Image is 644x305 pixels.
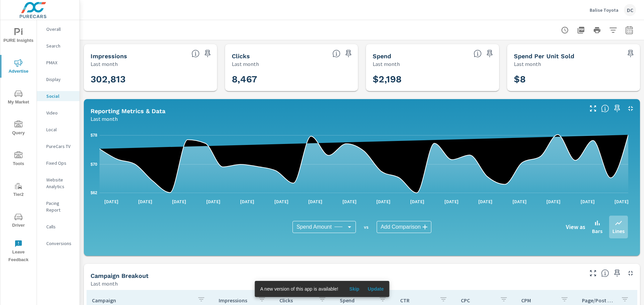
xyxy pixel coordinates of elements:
[338,198,361,205] p: [DATE]
[606,23,620,37] button: Apply Filters
[260,286,338,292] span: A new version of this app is available!
[37,125,79,135] div: Local
[37,175,79,192] div: Website Analytics
[202,198,225,205] p: [DATE]
[46,109,74,116] p: Video
[574,23,588,37] button: "Export Report to PDF"
[46,93,74,99] p: Social
[37,238,79,248] div: Conversions
[2,240,35,264] span: Leave Feedback
[91,74,210,85] h3: 302,813
[588,268,598,279] button: Make Fullscreen
[590,23,604,37] button: Print Report
[133,198,157,205] p: [DATE]
[37,91,79,101] div: Social
[2,213,35,229] span: Driver
[2,59,35,75] span: Advertise
[601,104,609,112] span: Understand Social data over time and see how metrics compare to each other.
[46,76,74,83] p: Display
[2,90,35,106] span: My Market
[373,53,391,60] h5: Spend
[37,41,79,51] div: Search
[167,198,191,205] p: [DATE]
[304,198,327,205] p: [DATE]
[625,103,636,114] button: Minimize Widget
[91,272,149,279] h5: Campaign Breakout
[508,198,531,205] p: [DATE]
[37,141,79,151] div: PureCars TV
[590,7,619,13] p: Balise Toyota
[292,221,356,233] div: Spend Amount
[91,107,165,115] h5: Reporting Metrics & Data
[377,221,431,233] div: Add Comparison
[192,50,200,58] span: The number of times an ad was shown on your behalf.
[219,297,252,304] p: Impressions
[91,133,97,138] text: $78
[46,143,74,150] p: PureCars TV
[368,286,384,292] span: Update
[612,103,623,114] span: Save this to your personalized report
[514,60,541,68] p: Last month
[37,24,79,34] div: Overall
[612,227,625,235] p: Lines
[400,297,434,304] p: CTR
[92,297,192,304] p: Campaign
[0,20,37,266] div: nav menu
[2,121,35,137] span: Query
[625,48,636,59] span: Save this to your personalized report
[232,74,352,85] h3: 8,467
[346,286,362,292] span: Skip
[100,198,123,205] p: [DATE]
[373,60,400,68] p: Last month
[91,162,97,167] text: $70
[474,198,497,205] p: [DATE]
[582,297,615,304] p: Page/Post Action
[343,284,365,294] button: Skip
[343,48,354,59] span: Save this to your personalized report
[46,223,74,230] p: Calls
[46,59,74,66] p: PMAX
[623,23,636,37] button: Select Date Range
[612,268,623,279] span: Save this to your personalized report
[270,198,293,205] p: [DATE]
[37,198,79,215] div: Pacing Report
[461,297,494,304] p: CPC
[514,74,634,85] h3: $8
[474,50,482,58] span: The amount of money spent on advertising during the period.
[588,103,598,114] button: Make Fullscreen
[46,26,74,32] p: Overall
[46,176,74,190] p: Website Analytics
[340,297,373,304] p: Spend
[332,50,340,58] span: The number of times an ad was clicked by a consumer.
[91,280,118,288] p: Last month
[91,115,118,123] p: Last month
[37,58,79,68] div: PMAX
[46,160,74,166] p: Fixed Ops
[37,74,79,84] div: Display
[373,74,492,85] h3: $2,198
[91,60,118,68] p: Last month
[601,269,609,277] span: This is a summary of Social performance results by campaign. Each column can be sorted.
[514,53,574,60] h5: Spend Per Unit Sold
[566,224,585,230] h6: View as
[2,182,35,199] span: Tier2
[2,151,35,168] span: Tools
[46,43,74,49] p: Search
[202,48,213,59] span: Save this to your personalized report
[46,240,74,247] p: Conversions
[624,4,636,16] div: DC
[37,108,79,118] div: Video
[232,60,259,68] p: Last month
[37,158,79,168] div: Fixed Ops
[592,227,602,235] p: Bars
[2,28,35,45] span: PURE Insights
[37,222,79,232] div: Calls
[610,198,633,205] p: [DATE]
[542,198,565,205] p: [DATE]
[46,200,74,213] p: Pacing Report
[279,297,313,304] p: Clicks
[365,284,386,294] button: Update
[46,126,74,133] p: Local
[91,53,127,60] h5: Impressions
[235,198,259,205] p: [DATE]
